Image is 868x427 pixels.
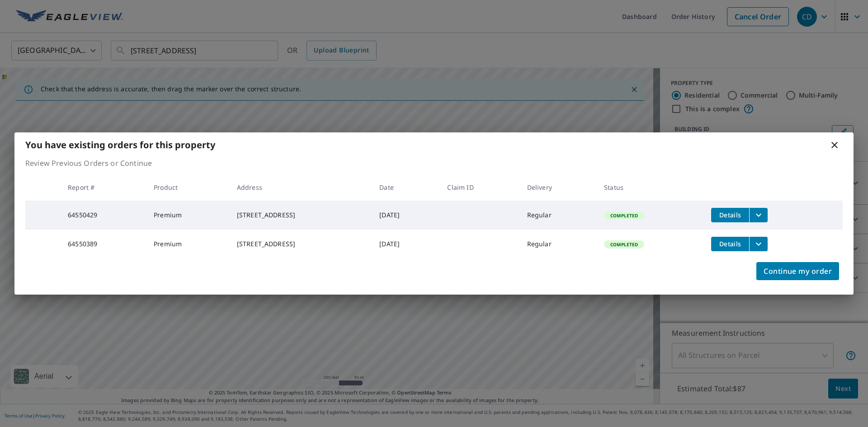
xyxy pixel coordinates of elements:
td: 64550389 [61,230,146,258]
td: Premium [146,201,230,230]
td: [DATE] [372,230,440,258]
button: detailsBtn-64550429 [711,208,749,222]
span: Details [717,211,744,219]
span: Details [717,239,744,248]
td: Premium [146,230,230,258]
th: Address [230,174,372,201]
div: [STREET_ADDRESS] [237,211,365,220]
button: filesDropdownBtn-64550429 [749,208,768,222]
th: Claim ID [440,174,519,201]
span: Completed [605,241,643,248]
th: Report # [61,174,146,201]
button: Continue my order [756,262,839,280]
div: [STREET_ADDRESS] [237,239,365,249]
td: Regular [520,230,597,258]
th: Status [597,174,704,201]
th: Product [146,174,230,201]
td: [DATE] [372,201,440,230]
td: 64550429 [61,201,146,230]
th: Date [372,174,440,201]
span: Continue my order [764,265,832,277]
p: Review Previous Orders or Continue [25,158,843,169]
button: filesDropdownBtn-64550389 [749,237,768,251]
th: Delivery [520,174,597,201]
span: Completed [605,212,643,219]
button: detailsBtn-64550389 [711,237,749,251]
td: Regular [520,201,597,230]
b: You have existing orders for this property [25,139,215,151]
